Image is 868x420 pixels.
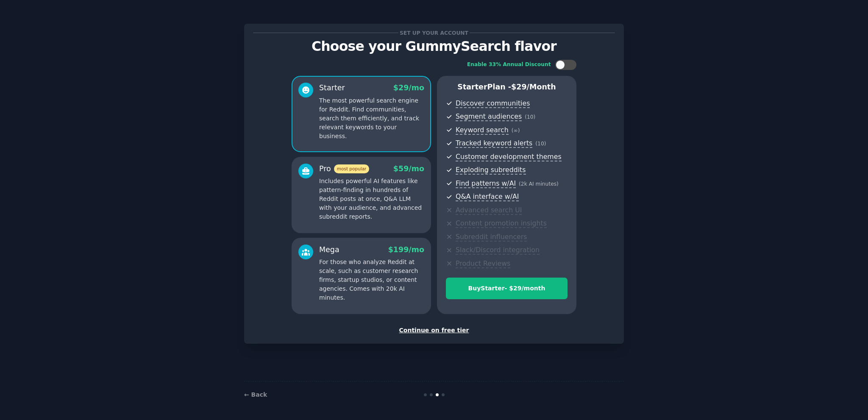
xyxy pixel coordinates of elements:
[456,206,522,215] span: Advanced search UI
[456,112,522,121] span: Segment audiences
[525,114,535,120] span: ( 10 )
[319,164,369,174] div: Pro
[393,83,424,92] span: $ 29 /mo
[446,278,568,299] button: BuyStarter- $29/month
[456,153,562,161] span: Customer development themes
[456,166,526,175] span: Exploding subreddits
[456,99,530,108] span: Discover communities
[244,391,267,398] a: ← Back
[446,284,567,293] div: Buy Starter - $ 29 /month
[511,83,556,91] span: $ 29 /month
[467,61,551,69] div: Enable 33% Annual Discount
[319,177,424,221] p: Includes powerful AI features like pattern-finding in hundreds of Reddit posts at once, Q&A LLM w...
[456,233,527,242] span: Subreddit influencers
[334,164,370,173] span: most popular
[319,96,424,141] p: The most powerful search engine for Reddit. Find communities, search them efficiently, and track ...
[319,245,339,255] div: Mega
[398,28,470,37] span: Set up your account
[512,128,520,134] span: ( ∞ )
[535,141,546,147] span: ( 10 )
[456,259,510,268] span: Product Reviews
[519,181,559,187] span: ( 2k AI minutes )
[446,82,568,92] p: Starter Plan -
[456,192,519,201] span: Q&A interface w/AI
[456,139,532,148] span: Tracked keyword alerts
[253,326,615,335] div: Continue on free tier
[393,164,424,173] span: $ 59 /mo
[388,245,424,254] span: $ 199 /mo
[456,246,540,255] span: Slack/Discord integration
[456,126,509,135] span: Keyword search
[319,258,424,302] p: For those who analyze Reddit at scale, such as customer research firms, startup studios, or conte...
[319,83,345,93] div: Starter
[456,179,516,188] span: Find patterns w/AI
[456,219,547,228] span: Content promotion insights
[253,39,615,54] p: Choose your GummySearch flavor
